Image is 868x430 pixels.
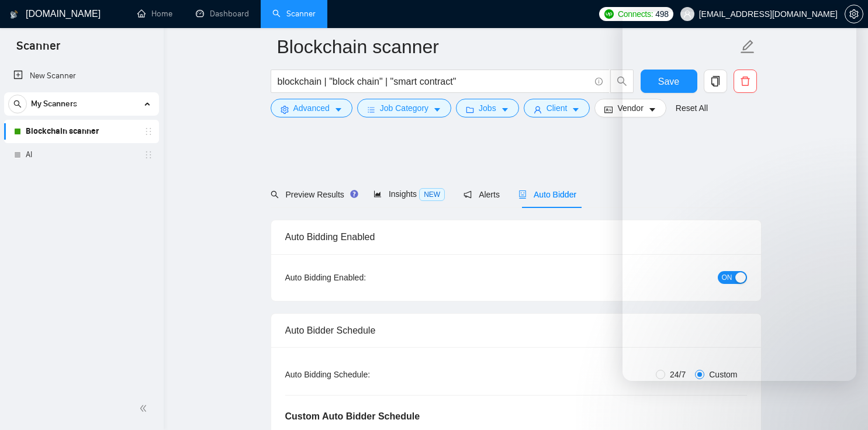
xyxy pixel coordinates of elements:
[272,9,316,19] a: searchScanner
[144,150,153,159] span: holder
[623,12,856,381] iframe: Intercom live chat
[617,102,643,115] span: Vendor
[285,410,420,424] h5: Custom Auto Bidder Schedule
[285,220,747,254] div: Auto Bidding Enabled
[334,105,343,114] span: caret-down
[604,9,614,19] img: upwork-logo.png
[271,99,352,117] button: settingAdvancedcaret-down
[357,99,451,117] button: barsJob Categorycaret-down
[31,92,77,116] span: My Scanners
[845,9,863,19] span: setting
[456,99,519,117] button: folderJobscaret-down
[4,64,159,88] li: New Scanner
[604,105,613,114] span: idcard
[10,5,18,24] img: logo
[534,105,542,114] span: user
[13,64,150,88] a: New Scanner
[524,99,590,117] button: userClientcaret-down
[278,74,590,89] input: Search Freelance Jobs...
[572,105,580,114] span: caret-down
[285,314,747,347] div: Auto Bidder Schedule
[271,190,355,199] span: Preview Results
[433,105,441,114] span: caret-down
[144,127,153,136] span: holder
[611,76,633,86] span: search
[285,368,439,381] div: Auto Bidding Schedule:
[518,190,527,199] span: robot
[7,37,70,62] span: Scanner
[4,92,159,167] li: My Scanners
[137,9,172,19] a: homeHome
[845,5,863,23] button: setting
[466,105,474,114] span: folder
[139,403,151,414] span: double-left
[464,190,472,199] span: notification
[271,190,279,199] span: search
[277,32,738,61] input: Scanner name...
[683,10,691,18] span: user
[845,9,863,19] a: setting
[349,189,359,199] div: Tooltip anchor
[419,188,445,201] span: NEW
[293,102,330,115] span: Advanced
[380,102,428,115] span: Job Category
[618,8,653,20] span: Connects:
[501,105,509,114] span: caret-down
[610,70,634,93] button: search
[464,190,500,199] span: Alerts
[8,95,27,113] button: search
[655,8,668,20] span: 498
[367,105,375,114] span: bars
[285,271,439,284] div: Auto Bidding Enabled:
[594,99,666,117] button: idcardVendorcaret-down
[196,9,249,19] a: dashboardDashboard
[26,120,137,143] a: Blockchain scanner
[479,102,496,115] span: Jobs
[828,390,856,418] iframe: Intercom live chat
[547,102,568,115] span: Client
[374,189,445,199] span: Insights
[595,78,603,85] span: info-circle
[26,143,137,167] a: AI
[374,190,382,198] span: area-chart
[9,100,26,108] span: search
[281,105,289,114] span: setting
[518,190,576,199] span: Auto Bidder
